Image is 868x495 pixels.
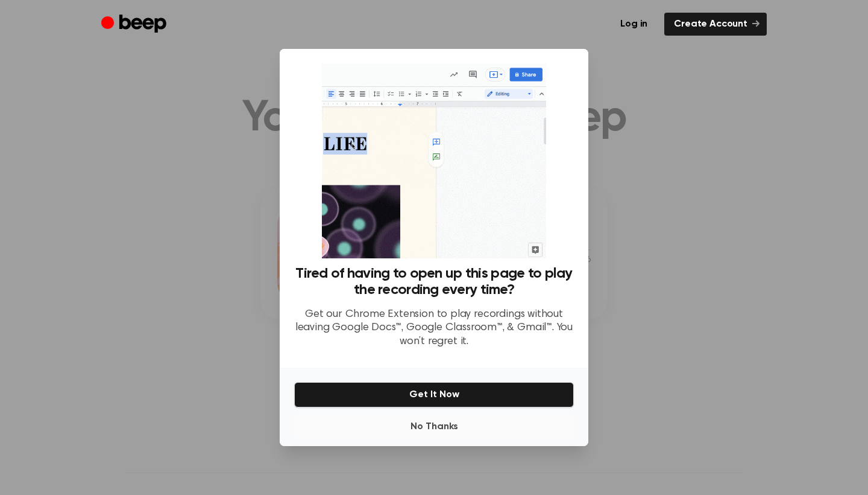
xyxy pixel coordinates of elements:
a: Create Account [664,13,767,36]
p: Get our Chrome Extension to play recordings without leaving Google Docs™, Google Classroom™, & Gm... [294,308,574,349]
h3: Tired of having to open up this page to play the recording every time? [294,266,574,298]
a: Beep [101,13,169,36]
img: Beep extension in action [322,63,546,258]
button: No Thanks [294,415,574,439]
a: Log in [611,13,657,36]
button: Get It Now [294,382,574,407]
